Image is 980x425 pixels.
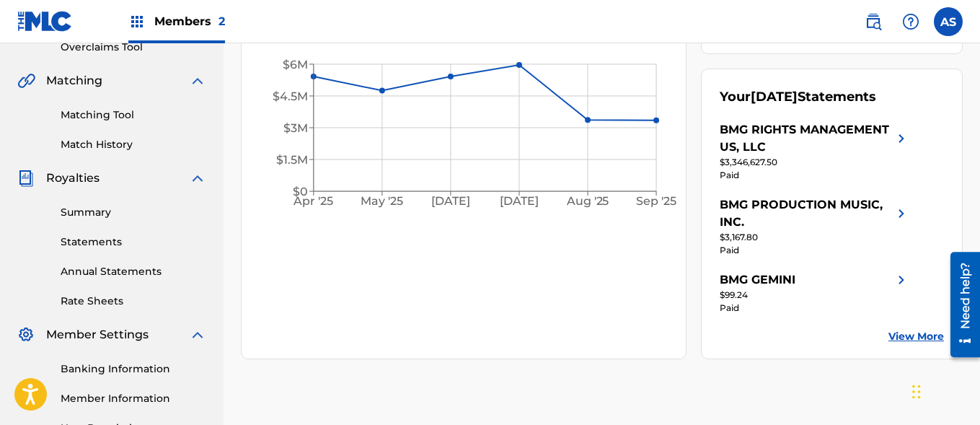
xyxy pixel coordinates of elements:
[61,264,206,279] a: Annual Statements
[566,195,609,209] tspan: Aug '25
[720,196,910,257] a: BMG PRODUCTION MUSIC, INC.right chevron icon$3,167.80Paid
[61,40,206,55] a: Overclaims Tool
[720,196,893,231] div: BMG PRODUCTION MUSIC, INC.
[273,89,308,103] tspan: $4.5M
[283,121,308,135] tspan: $3M
[720,121,910,182] a: BMG RIGHTS MANAGEMENT US, LLCright chevron icon$3,346,627.50Paid
[896,7,925,36] div: Help
[17,170,35,187] img: Royalties
[189,72,206,89] img: expand
[720,231,910,244] div: $3,167.80
[500,195,539,209] tspan: [DATE]
[61,235,206,250] a: Statements
[276,153,308,167] tspan: $1.5M
[46,326,149,343] span: Member Settings
[751,89,798,105] span: [DATE]
[128,13,146,30] img: Top Rightsholders
[720,156,910,169] div: $3,346,627.50
[720,271,910,315] a: BMG GEMINIright chevron icon$99.24Paid
[189,326,206,343] img: expand
[61,294,206,309] a: Rate Sheets
[61,391,206,406] a: Member Information
[720,169,910,182] div: Paid
[61,205,206,220] a: Summary
[46,72,102,89] span: Matching
[720,121,893,156] div: BMG RIGHTS MANAGEMENT US, LLC
[293,185,308,198] tspan: $0
[637,195,677,209] tspan: Sep '25
[893,196,910,231] img: right chevron icon
[431,195,470,209] tspan: [DATE]
[934,7,963,36] div: User Menu
[893,121,910,156] img: right chevron icon
[283,58,308,71] tspan: $6M
[154,13,225,30] span: Members
[720,289,910,302] div: $99.24
[720,87,876,107] div: Your Statements
[189,170,206,187] img: expand
[293,195,334,209] tspan: Apr '25
[720,271,795,289] div: BMG GEMINI
[893,271,910,289] img: right chevron icon
[859,7,888,36] a: Public Search
[17,11,73,32] img: MLC Logo
[361,195,404,209] tspan: May '25
[61,137,206,152] a: Match History
[17,326,35,343] img: Member Settings
[865,13,882,30] img: search
[720,302,910,315] div: Paid
[912,370,921,413] div: Drag
[888,329,944,344] a: View More
[17,72,35,89] img: Matching
[218,14,225,28] span: 2
[902,13,919,30] img: help
[61,108,206,123] a: Matching Tool
[61,362,206,377] a: Banking Information
[720,244,910,257] div: Paid
[940,247,980,363] iframe: Resource Center
[908,356,980,425] iframe: Chat Widget
[46,170,100,187] span: Royalties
